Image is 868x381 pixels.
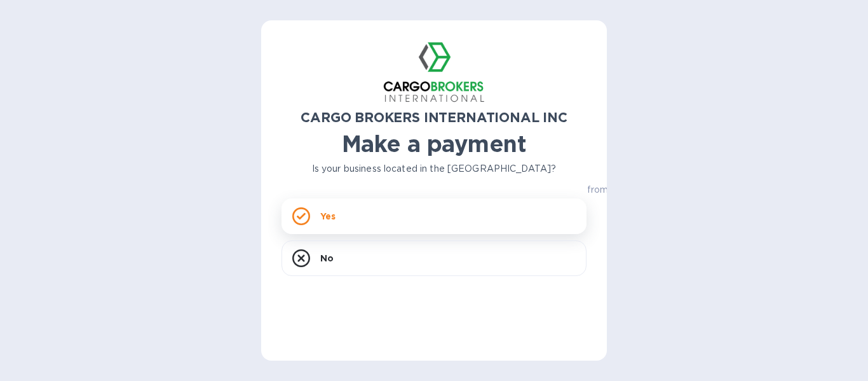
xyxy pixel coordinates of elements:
b: CARGO BROKERS INTERNATIONAL INC [301,109,567,125]
h1: Make a payment [281,130,587,157]
p: Is your business located in the [GEOGRAPHIC_DATA]? [281,162,587,176]
p: Yes [320,210,336,223]
p: No [320,252,334,265]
